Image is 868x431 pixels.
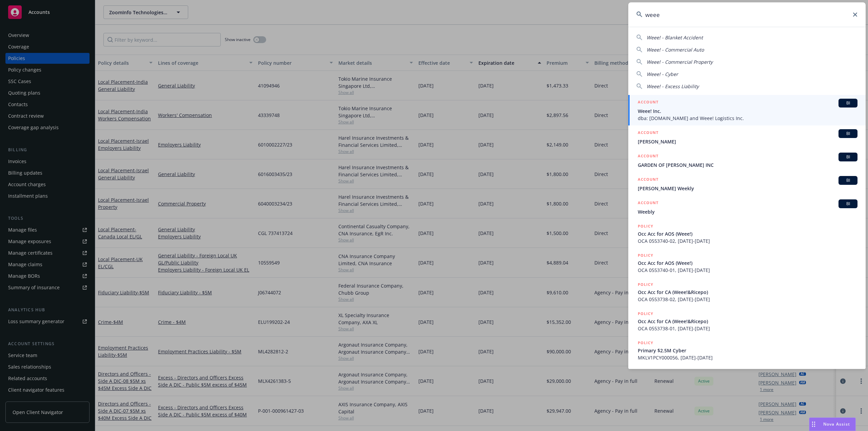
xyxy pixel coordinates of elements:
[638,289,857,296] span: Occ Acc for CA (Weee!&Ricepo)
[647,34,703,41] span: Weee! - Blanket Accident
[638,223,653,230] h5: POLICY
[638,259,857,267] span: Occ Acc for AOS (Weee!)
[647,46,704,53] span: Weee! - Commercial Auto
[638,267,857,274] span: OCA 0553740-01, [DATE]-[DATE]
[638,99,658,107] h5: ACCOUNT
[841,131,855,137] span: BI
[638,325,857,332] span: OCA 0553738-01, [DATE]-[DATE]
[638,138,857,145] span: [PERSON_NAME]
[638,339,653,346] h5: POLICY
[823,421,850,427] span: Nova Assist
[628,149,866,172] a: ACCOUNTBIGARDEN OF [PERSON_NAME] INC
[841,177,855,183] span: BI
[841,154,855,160] span: BI
[638,176,658,184] h5: ACCOUNT
[628,248,866,277] a: POLICYOcc Acc for AOS (Weee!)OCA 0553740-01, [DATE]-[DATE]
[638,347,857,354] span: Primary $2.5M Cyber
[628,277,866,307] a: POLICYOcc Acc for CA (Weee!&Ricepo)OCA 0553738-02, [DATE]-[DATE]
[638,199,658,208] h5: ACCOUNT
[638,107,857,115] span: Weee! Inc.
[628,196,866,219] a: ACCOUNTBIWeebly
[638,230,857,237] span: Occ Acc for AOS (Weee!)
[628,95,866,125] a: ACCOUNTBIWeee! Inc.dba: [DOMAIN_NAME] and Weee! Logistics Inc.
[628,219,866,248] a: POLICYOcc Acc for AOS (Weee!)OCA 0553740-02, [DATE]-[DATE]
[638,237,857,244] span: OCA 0553740-02, [DATE]-[DATE]
[809,418,818,431] div: Drag to move
[638,115,857,122] span: dba: [DOMAIN_NAME] and Weee! Logistics Inc.
[841,100,855,106] span: BI
[638,318,857,325] span: Occ Acc for CA (Weee!&Ricepo)
[628,307,866,336] a: POLICYOcc Acc for CA (Weee!&Ricepo)OCA 0553738-01, [DATE]-[DATE]
[638,185,857,192] span: [PERSON_NAME] Weekly
[647,59,713,65] span: Weee! - Commercial Property
[628,125,866,149] a: ACCOUNTBI[PERSON_NAME]
[647,83,699,90] span: Weee! - Excess Liability
[638,296,857,303] span: OCA 0553738-02, [DATE]-[DATE]
[638,252,653,259] h5: POLICY
[647,71,678,77] span: Weee! - Cyber
[638,281,653,288] h5: POLICY
[638,354,857,361] span: MKLV1PCY000056, [DATE]-[DATE]
[628,172,866,196] a: ACCOUNTBI[PERSON_NAME] Weekly
[638,161,857,169] span: GARDEN OF [PERSON_NAME] INC
[809,417,856,431] button: Nova Assist
[638,310,653,317] h5: POLICY
[628,2,866,27] input: Search...
[638,129,658,137] h5: ACCOUNT
[841,201,855,207] span: BI
[638,153,658,161] h5: ACCOUNT
[628,336,866,365] a: POLICYPrimary $2.5M CyberMKLV1PCY000056, [DATE]-[DATE]
[638,208,857,215] span: Weebly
